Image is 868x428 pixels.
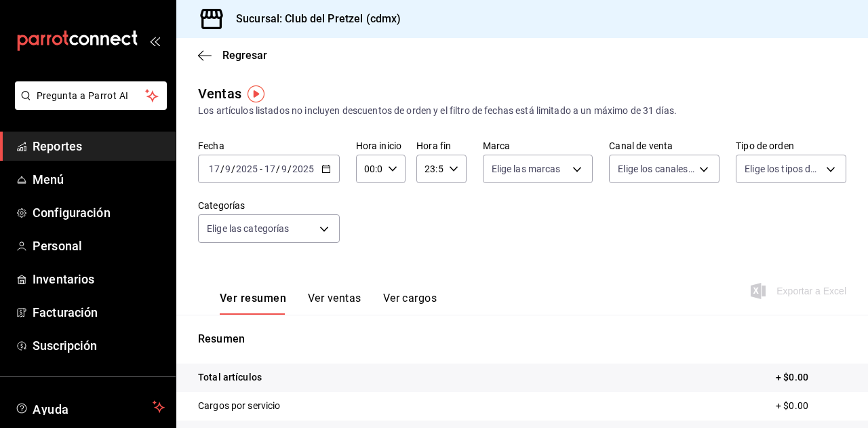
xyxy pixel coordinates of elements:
[33,170,165,189] span: Menú
[235,163,258,174] input: ----
[33,303,165,322] span: Facturación
[224,163,231,174] input: --
[208,163,220,174] input: --
[149,35,160,46] button: open_drawer_menu
[220,292,286,315] button: Ver resumen
[264,163,276,174] input: --
[33,270,165,288] span: Inventarios
[231,163,235,174] span: /
[198,83,241,104] div: Ventas
[198,104,846,118] div: Los artículos listados no incluyen descuentos de orden y el filtro de fechas está limitado a un m...
[383,292,437,315] button: Ver cargos
[356,141,406,151] label: Hora inicio
[248,85,264,102] img: Tooltip marker
[492,162,561,176] span: Elige las marcas
[220,292,437,315] div: navigation tabs
[276,163,280,174] span: /
[776,399,846,413] p: + $0.00
[416,141,466,151] label: Hora fin
[33,203,165,222] span: Configuración
[308,292,361,315] button: Ver ventas
[33,137,165,155] span: Reportes
[198,331,846,347] p: Resumen
[736,141,846,151] label: Tipo de orden
[220,163,224,174] span: /
[198,49,267,62] button: Regresar
[33,336,165,355] span: Suscripción
[207,222,290,235] span: Elige las categorías
[37,89,146,103] span: Pregunta a Parrot AI
[9,98,167,113] a: Pregunta a Parrot AI
[225,11,401,27] h3: Sucursal: Club del Pretzel (cdmx)
[198,201,340,210] label: Categorías
[618,162,694,176] span: Elige los canales de venta
[745,162,821,176] span: Elige los tipos de orden
[776,370,846,385] p: + $0.00
[288,163,292,174] span: /
[198,370,262,385] p: Total artículos
[609,141,719,151] label: Canal de venta
[222,49,267,62] span: Regresar
[292,163,315,174] input: ----
[198,399,281,413] p: Cargos por servicio
[33,237,165,255] span: Personal
[198,141,340,151] label: Fecha
[260,163,262,174] span: -
[281,163,288,174] input: --
[33,399,147,415] span: Ayuda
[15,81,167,110] button: Pregunta a Parrot AI
[483,141,593,151] label: Marca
